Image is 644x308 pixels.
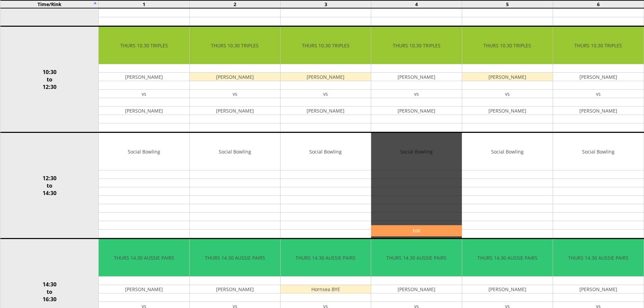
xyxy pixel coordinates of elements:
td: Time/Rink [0,0,99,8]
td: THURS 10.30 TRIPLES [281,27,371,64]
td: vs [99,90,189,98]
td: [PERSON_NAME] [553,73,644,81]
td: Social Bowling [281,133,371,170]
td: 1 [99,0,190,8]
td: THURS 10.30 TRIPLES [99,27,189,64]
td: THURS 10.30 TRIPLES [190,27,280,64]
td: vs [553,90,644,98]
td: 2 [189,0,280,8]
td: [PERSON_NAME] [190,73,280,81]
td: vs [462,90,553,98]
td: [PERSON_NAME] [99,106,189,115]
td: THURS 10.30 TRIPLES [553,27,644,64]
td: 6 [553,0,644,8]
td: [PERSON_NAME] [553,285,644,293]
td: THURS 14.30 AUSSIE PAIRS [281,239,371,277]
td: [PERSON_NAME] [99,73,189,81]
td: vs [190,90,280,98]
td: 10:30 to 12:30 [0,26,99,133]
td: [PERSON_NAME] [281,106,371,115]
td: [PERSON_NAME] [281,73,371,81]
td: [PERSON_NAME] [99,285,189,293]
td: THURS 14.30 AUSSIE PAIRS [190,239,280,277]
td: Hornsea BYE [281,285,371,293]
td: 3 [280,0,371,8]
td: [PERSON_NAME] [371,73,462,81]
td: THURS 14.30 AUSSIE PAIRS [99,239,189,277]
td: Social Bowling [553,133,644,170]
td: vs [281,90,371,98]
td: [PERSON_NAME] [462,106,553,115]
td: [PERSON_NAME] [190,285,280,293]
td: 12:30 to 14:30 [0,133,99,239]
td: THURS 14.30 AUSSIE PAIRS [462,239,553,277]
td: [PERSON_NAME] [371,106,462,115]
td: [PERSON_NAME] [371,285,462,293]
td: 5 [462,0,553,8]
td: [PERSON_NAME] [462,73,553,81]
td: Social Bowling [190,133,280,170]
td: Social Bowling [99,133,189,170]
td: THURS 10.30 TRIPLES [371,27,462,64]
td: THURS 10.30 TRIPLES [462,27,553,64]
td: [PERSON_NAME] [190,106,280,115]
td: THURS 14.30 AUSSIE PAIRS [371,239,462,277]
td: 4 [371,0,462,8]
a: Edit [371,225,462,236]
td: vs [371,90,462,98]
td: [PERSON_NAME] [553,106,644,115]
td: THURS 14.30 AUSSIE PAIRS [553,239,644,277]
td: [PERSON_NAME] [462,285,553,293]
td: Social Bowling [462,133,553,170]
